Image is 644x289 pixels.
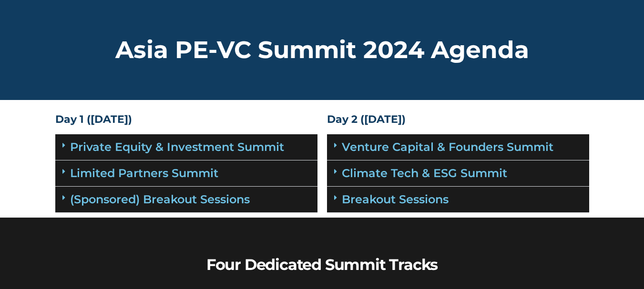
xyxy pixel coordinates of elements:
[70,192,250,206] a: (Sponsored) Breakout Sessions
[342,192,449,206] a: Breakout Sessions
[327,114,589,125] h4: Day 2 ([DATE])
[70,166,218,180] a: Limited Partners Summit
[70,140,284,154] a: Private Equity & Investment Summit
[206,255,438,274] b: Four Dedicated Summit Tracks
[342,140,553,154] a: Venture Capital & Founders​ Summit
[342,166,507,180] a: Climate Tech & ESG Summit
[55,38,589,62] h2: Asia PE-VC Summit 2024 Agenda
[55,114,317,125] h4: Day 1 ([DATE])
